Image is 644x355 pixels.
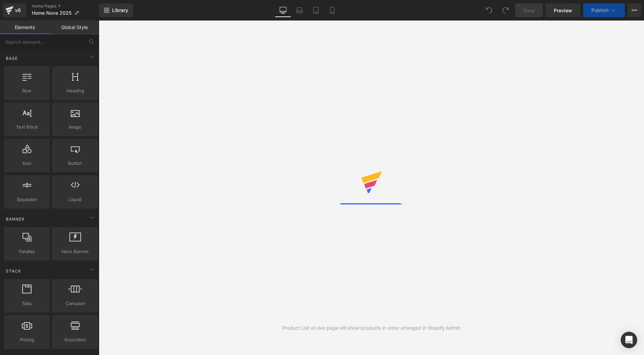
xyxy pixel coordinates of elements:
span: Text Block [6,123,48,131]
span: Separator [6,196,48,203]
span: Icon [6,160,48,167]
a: Preview [546,3,580,17]
span: Save [523,7,535,14]
span: Preview [554,7,572,14]
a: Desktop [275,3,291,17]
span: Stack [5,268,22,274]
button: Publish [583,3,625,17]
button: Redo [499,3,512,17]
div: Open Intercom Messenger [621,332,637,348]
span: Liquid [54,196,96,203]
a: Mobile [324,3,340,17]
span: Banner [5,216,25,222]
span: Pricing [6,336,48,343]
span: Heading [54,87,96,94]
span: Image [54,123,96,131]
a: Laptop [291,3,308,17]
a: Global Style [50,21,99,34]
a: Home Pages [32,3,99,9]
span: Home Nova 2025 [32,10,71,16]
span: Parallax [6,248,48,255]
span: Row [6,87,48,94]
span: Button [54,160,96,167]
a: v6 [3,3,26,17]
span: Carousel [54,300,96,307]
a: New Library [99,3,133,17]
div: Product List on live page will show products in order arranged in Shopify Admin [282,324,460,332]
span: Hero Banner [54,248,96,255]
span: Base [5,55,18,62]
span: Library [112,7,128,13]
div: v6 [14,6,22,15]
a: Tablet [308,3,324,17]
span: Tabs [6,300,48,307]
button: Undo [482,3,496,17]
span: Accordion [54,336,96,343]
button: More [628,3,641,17]
span: Publish [591,8,608,13]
